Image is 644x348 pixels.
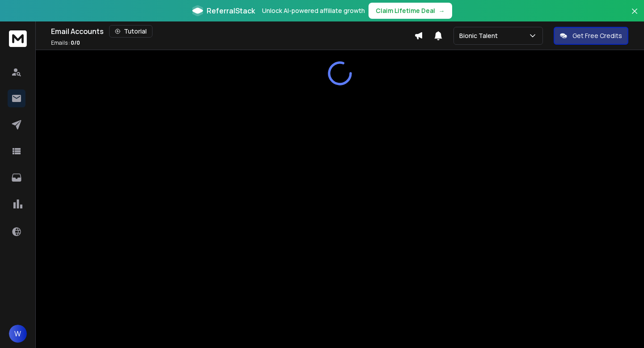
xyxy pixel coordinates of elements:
span: ReferralStack [207,5,255,16]
div: Email Accounts [51,25,414,38]
span: → [439,6,445,15]
button: Close banner [629,5,640,27]
button: Get Free Credits [554,27,628,45]
p: Emails : [51,39,80,47]
button: Tutorial [109,25,153,38]
button: W [9,325,27,343]
p: Unlock AI-powered affiliate growth [262,6,365,15]
p: Get Free Credits [572,31,622,40]
p: Bionic Talent [459,31,501,40]
button: Claim Lifetime Deal→ [369,3,452,19]
span: 0 / 0 [71,39,80,47]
